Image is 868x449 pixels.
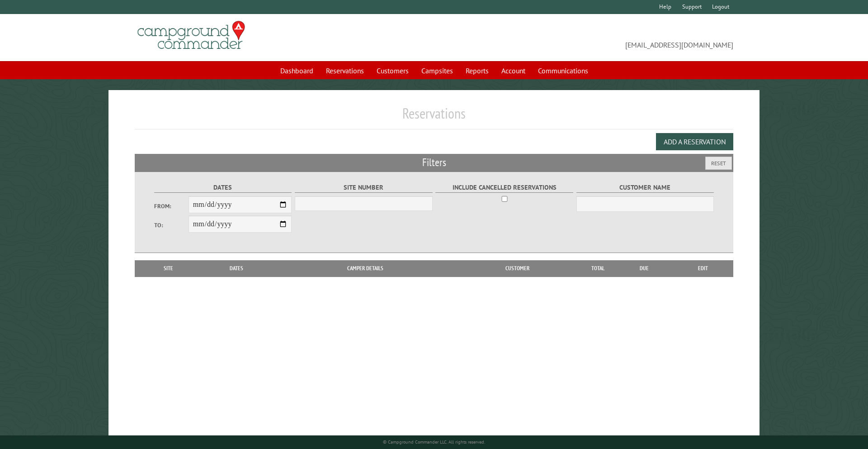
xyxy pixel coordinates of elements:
label: Include Cancelled Reservations [435,182,573,193]
a: Account [496,62,531,79]
img: Campground Commander [135,18,248,53]
label: From: [154,202,189,210]
span: [EMAIL_ADDRESS][DOMAIN_NAME] [434,25,733,50]
a: Reports [460,62,494,79]
label: To: [154,221,189,229]
label: Customer Name [576,182,714,193]
a: Reservations [321,62,369,79]
button: Add a Reservation [656,133,733,150]
small: © Campground Commander LLC. All rights reserved. [383,439,485,445]
label: Dates [154,182,292,193]
th: Customer [455,260,580,277]
th: Dates [198,260,275,277]
th: Total [580,260,616,277]
a: Customers [371,62,414,79]
th: Edit [673,260,734,277]
h2: Filters [135,154,734,171]
th: Site [139,260,198,277]
a: Communications [533,62,594,79]
button: Reset [705,157,732,170]
label: Site Number [295,182,433,193]
h1: Reservations [135,105,734,129]
th: Camper Details [275,260,455,277]
th: Due [616,260,673,277]
a: Dashboard [275,62,319,79]
a: Campsites [416,62,458,79]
